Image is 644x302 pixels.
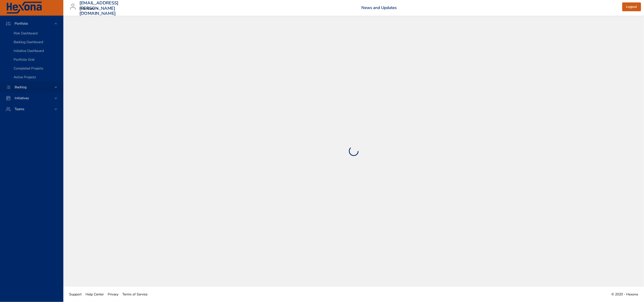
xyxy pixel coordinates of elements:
a: Support [67,289,84,300]
button: Logout [622,2,641,11]
h3: [EMAIL_ADDRESS][PERSON_NAME][DOMAIN_NAME] [79,0,119,16]
span: Risk Dashboard [14,31,38,36]
a: News and Updates [361,5,397,10]
img: Hexona [6,2,42,14]
span: Initiatives [11,96,33,100]
div: Raintree [79,5,100,13]
span: Privacy [108,292,118,297]
a: Terms of Service [120,289,149,300]
span: © 2020 - Hexona [612,292,638,297]
span: Support [69,292,82,297]
span: Backlog Dashboard [14,40,43,44]
span: Portfolio [11,21,32,26]
span: Completed Projects [14,66,43,71]
span: Help Center [86,292,104,297]
span: Initiative Dashboard [14,49,44,53]
span: Active Projects [14,75,36,79]
span: Teams [11,107,28,111]
span: Backlog [11,85,30,89]
a: Help Center [84,289,106,300]
a: Privacy [106,289,120,300]
span: Terms of Service [122,292,147,297]
span: Logout [626,4,637,10]
span: Portfolio Grid [14,57,34,62]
